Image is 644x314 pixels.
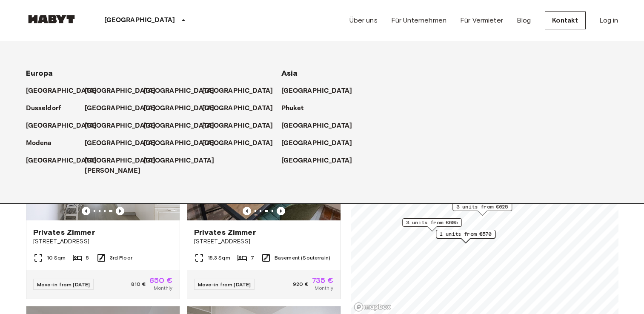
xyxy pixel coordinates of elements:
[517,15,531,26] a: Blog
[26,138,60,148] a: Modena
[202,138,273,148] p: [GEOGRAPHIC_DATA]
[402,218,462,231] div: Map marker
[26,15,77,23] img: Habyt
[26,121,97,131] p: [GEOGRAPHIC_DATA]
[198,281,251,288] span: Move-in from [DATE]
[281,86,361,96] a: [GEOGRAPHIC_DATA]
[26,69,53,78] span: Europa
[202,103,273,114] p: [GEOGRAPHIC_DATA]
[202,121,282,131] a: [GEOGRAPHIC_DATA]
[86,254,89,262] span: 5
[277,207,285,215] button: Previous image
[275,254,330,262] span: Basement (Souterrain)
[85,103,156,114] p: [GEOGRAPHIC_DATA]
[194,227,256,237] span: Privates Zimmer
[82,207,90,215] button: Previous image
[545,11,586,29] a: Kontakt
[26,156,106,166] a: [GEOGRAPHIC_DATA]
[85,156,156,176] p: [GEOGRAPHIC_DATA][PERSON_NAME]
[26,121,106,131] a: [GEOGRAPHIC_DATA]
[26,103,61,114] p: Dusseldorf
[440,230,492,238] span: 1 units from €570
[143,121,223,131] a: [GEOGRAPHIC_DATA]
[281,156,361,166] a: [GEOGRAPHIC_DATA]
[110,254,132,262] span: 3rd Floor
[452,203,512,216] div: Map marker
[26,138,52,148] p: Modena
[187,118,341,299] a: Previous imagePrevious imagePrivates Zimmer[STREET_ADDRESS]15.3 Sqm7Basement (Souterrain)Move-in ...
[456,203,508,211] span: 3 units from €625
[26,86,106,96] a: [GEOGRAPHIC_DATA]
[208,254,230,262] span: 15.3 Sqm
[599,15,618,26] a: Log in
[202,86,282,96] a: [GEOGRAPHIC_DATA]
[143,86,215,96] p: [GEOGRAPHIC_DATA]
[85,156,164,176] a: [GEOGRAPHIC_DATA][PERSON_NAME]
[104,15,175,26] p: [GEOGRAPHIC_DATA]
[33,227,95,237] span: Privates Zimmer
[202,138,282,148] a: [GEOGRAPHIC_DATA]
[85,121,156,131] p: [GEOGRAPHIC_DATA]
[26,86,97,96] p: [GEOGRAPHIC_DATA]
[312,277,334,284] span: 735 €
[194,237,334,246] span: [STREET_ADDRESS]
[116,207,124,215] button: Previous image
[143,138,223,148] a: [GEOGRAPHIC_DATA]
[143,103,215,114] p: [GEOGRAPHIC_DATA]
[243,207,251,215] button: Previous image
[281,156,352,166] p: [GEOGRAPHIC_DATA]
[349,15,378,26] a: Über uns
[26,118,180,299] a: Previous imagePrevious imagePrivates Zimmer[STREET_ADDRESS]10 Sqm53rd FloorMove-in from [DATE]810...
[391,15,447,26] a: Für Unternehmen
[47,254,66,262] span: 10 Sqm
[281,121,361,131] a: [GEOGRAPHIC_DATA]
[251,254,254,262] span: 7
[143,103,223,114] a: [GEOGRAPHIC_DATA]
[202,103,282,114] a: [GEOGRAPHIC_DATA]
[85,138,164,148] a: [GEOGRAPHIC_DATA]
[436,230,495,243] div: Map marker
[37,281,90,288] span: Move-in from [DATE]
[281,103,312,114] a: Phuket
[85,103,164,114] a: [GEOGRAPHIC_DATA]
[131,280,146,288] span: 810 €
[281,69,298,78] span: Asia
[202,86,273,96] p: [GEOGRAPHIC_DATA]
[85,121,164,131] a: [GEOGRAPHIC_DATA]
[406,219,458,226] span: 3 units from €605
[315,284,333,292] span: Monthly
[281,138,361,148] a: [GEOGRAPHIC_DATA]
[149,277,173,284] span: 650 €
[202,121,273,131] p: [GEOGRAPHIC_DATA]
[143,156,223,166] a: [GEOGRAPHIC_DATA]
[460,15,503,26] a: Für Vermieter
[154,284,172,292] span: Monthly
[26,103,70,114] a: Dusseldorf
[26,156,97,166] p: [GEOGRAPHIC_DATA]
[85,86,156,96] p: [GEOGRAPHIC_DATA]
[143,121,215,131] p: [GEOGRAPHIC_DATA]
[281,121,352,131] p: [GEOGRAPHIC_DATA]
[293,280,309,288] span: 920 €
[33,237,173,246] span: [STREET_ADDRESS]
[281,138,352,148] p: [GEOGRAPHIC_DATA]
[281,103,304,114] p: Phuket
[143,138,215,148] p: [GEOGRAPHIC_DATA]
[85,138,156,148] p: [GEOGRAPHIC_DATA]
[354,302,391,312] a: Mapbox logo
[281,86,352,96] p: [GEOGRAPHIC_DATA]
[85,86,164,96] a: [GEOGRAPHIC_DATA]
[143,156,215,166] p: [GEOGRAPHIC_DATA]
[143,86,223,96] a: [GEOGRAPHIC_DATA]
